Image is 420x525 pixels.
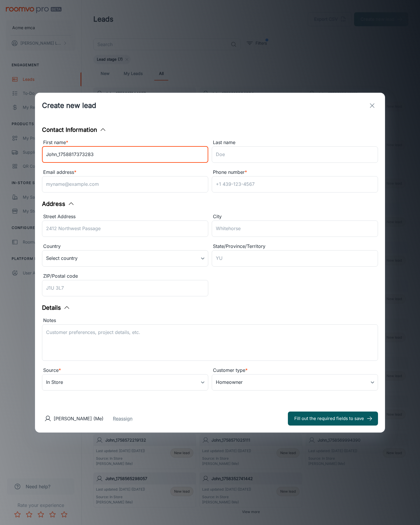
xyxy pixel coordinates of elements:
div: Phone number [212,169,378,176]
div: Select country [42,250,208,267]
input: J1U 3L7 [42,280,208,296]
div: Street Address [42,213,208,220]
div: Homeowner [212,374,378,391]
div: State/Province/Territory [212,243,378,250]
button: Address [42,199,75,208]
div: In Store [42,374,208,391]
div: Email address [42,169,208,176]
input: YU [212,250,378,267]
div: Country [42,243,208,250]
div: Last name [212,139,378,146]
button: exit [366,100,378,111]
div: Customer type [212,367,378,374]
div: Notes [42,317,378,324]
div: First name [42,139,208,146]
input: +1 439-123-4567 [212,176,378,192]
button: Fill out the required fields to save [288,412,378,426]
input: myname@example.com [42,176,208,192]
button: Contact Information [42,125,106,134]
input: John [42,146,208,163]
h1: Create new lead [42,100,96,111]
button: Details [42,303,70,312]
input: Whitehorse [212,220,378,237]
p: [PERSON_NAME] (Me) [54,415,104,422]
button: Reassign [113,415,132,422]
input: 2412 Northwest Passage [42,220,208,237]
div: ZIP/Postal code [42,272,208,280]
div: City [212,213,378,220]
input: Doe [212,146,378,163]
div: Source [42,367,208,374]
